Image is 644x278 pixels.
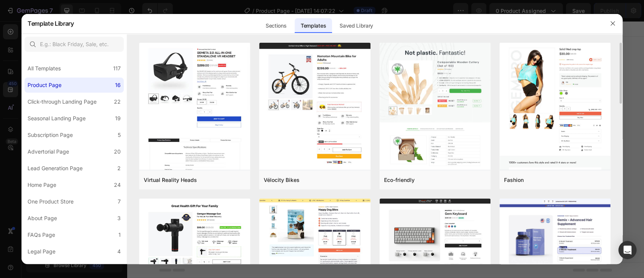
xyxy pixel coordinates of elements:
[28,130,73,140] div: Subscription Page
[334,18,379,33] div: Saved Library
[118,130,121,140] div: 5
[114,180,121,189] div: 24
[260,18,292,33] div: Sections
[28,164,83,173] div: Lead Generation Page
[28,114,86,123] div: Seasonal Landing Page
[28,97,97,106] div: Click-through Landing Page
[118,230,121,239] div: 1
[504,175,524,185] div: Fashion
[208,188,309,194] div: Start with Generating from URL or image
[28,64,61,73] div: All Templates
[204,146,255,161] button: Add sections
[28,81,61,90] div: Product Page
[117,214,121,223] div: 3
[264,175,300,185] div: Vélocity Bikes
[113,64,121,73] div: 117
[144,175,197,185] div: Virtual Reality Heads
[28,197,74,206] div: One Product Store
[114,147,121,156] div: 20
[25,37,124,52] input: E.g.: Black Friday, Sale, etc.
[117,164,121,173] div: 2
[118,197,121,206] div: 7
[28,14,74,33] h2: Template Library
[28,247,55,256] div: Legal Page
[28,230,55,239] div: FAQs Page
[28,180,56,189] div: Home Page
[295,18,332,33] div: Templates
[618,241,636,259] div: Open Intercom Messenger
[115,81,121,90] div: 16
[28,147,69,156] div: Advertorial Page
[384,175,415,185] div: Eco-friendly
[117,264,121,273] div: 2
[115,114,121,123] div: 19
[28,264,61,273] div: Contact Page
[117,247,121,256] div: 4
[260,146,313,161] button: Add elements
[114,97,121,106] div: 22
[28,214,57,223] div: About Page
[213,130,304,140] div: Start with Sections from sidebar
